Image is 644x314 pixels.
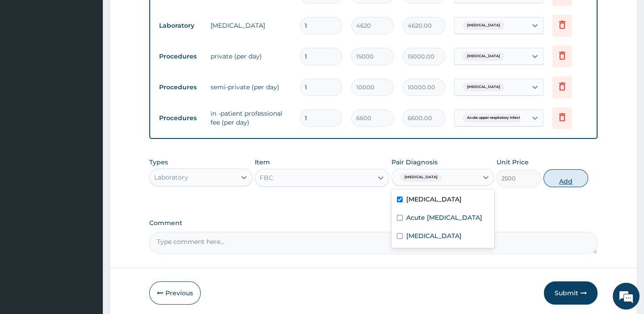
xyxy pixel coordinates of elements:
[52,98,123,188] span: We're online!
[463,83,505,92] span: [MEDICAL_DATA]
[149,219,597,227] label: Comment
[260,173,273,182] div: FBC
[206,105,295,131] td: in -patient professional fee (per day)
[206,78,295,96] td: semi-private (per day)
[543,169,588,187] button: Add
[154,173,188,182] div: Laboratory
[155,110,206,126] td: Procedures
[149,281,201,305] button: Previous
[463,21,505,30] span: [MEDICAL_DATA]
[206,17,295,34] td: [MEDICAL_DATA]
[391,158,438,167] label: Pair Diagnosis
[406,231,462,240] label: [MEDICAL_DATA]
[147,4,168,26] div: Minimize live chat window
[17,45,36,67] img: d_794563401_company_1708531726252_794563401
[463,52,505,61] span: [MEDICAL_DATA]
[149,159,168,166] label: Types
[206,47,295,65] td: private (per day)
[155,79,206,96] td: Procedures
[155,48,206,65] td: Procedures
[544,281,598,305] button: Submit
[497,158,529,167] label: Unit Price
[400,173,442,182] span: [MEDICAL_DATA]
[406,195,462,204] label: [MEDICAL_DATA]
[155,17,206,34] td: Laboratory
[46,50,150,62] div: Chat with us now
[255,158,270,167] label: Item
[406,213,482,222] label: Acute [MEDICAL_DATA]
[463,113,527,122] span: Acute upper respiratory infect...
[4,215,170,246] textarea: Type your message and hit 'Enter'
